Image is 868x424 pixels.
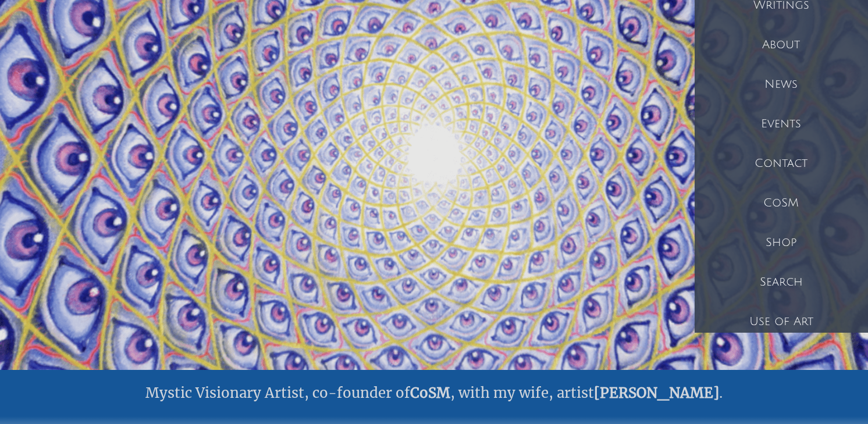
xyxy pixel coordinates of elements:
a: News [695,65,868,104]
a: CoSM [695,183,868,223]
a: Shop [695,223,868,262]
a: Events [695,104,868,144]
a: Search [695,262,868,302]
a: Use of Art [695,302,868,341]
a: Contact [695,144,868,183]
a: CoSM [410,384,450,402]
a: [PERSON_NAME] [594,384,719,402]
a: About [695,25,868,65]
